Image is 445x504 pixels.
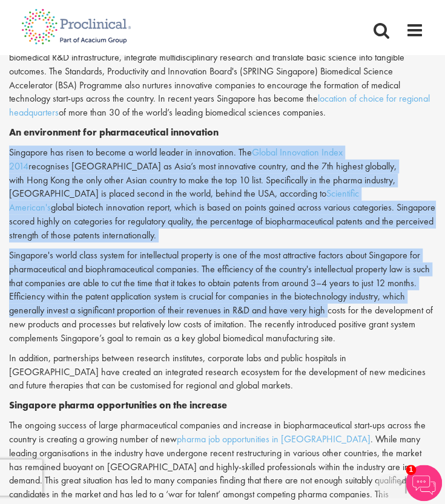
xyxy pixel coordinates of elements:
a: Global Innovation Index 2014 [9,146,343,172]
p: Singapore has risen to become a world leader in innovation. The recognises [GEOGRAPHIC_DATA] as A... [9,146,436,243]
strong: An environment for pharmaceutical innovation [9,126,219,139]
a: pharma job opportunities in [GEOGRAPHIC_DATA] [177,433,371,445]
a: Scientific American's [9,187,359,214]
p: To keep up with Asia’s rapidly growing demand for more effective therapies and healthcare solutio... [9,23,436,120]
img: Chatbot [406,465,442,501]
a: location of choice for regional headquarters [9,92,430,119]
p: Singapore's world class system for intellectual property is one of the most attractive factors ab... [9,249,436,345]
p: In addition, partnerships between research institutes, corporate labs and public hospitals in [GE... [9,352,436,393]
span: 1 [406,465,416,475]
strong: Singapore pharma opportunities on the increase [9,399,227,411]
